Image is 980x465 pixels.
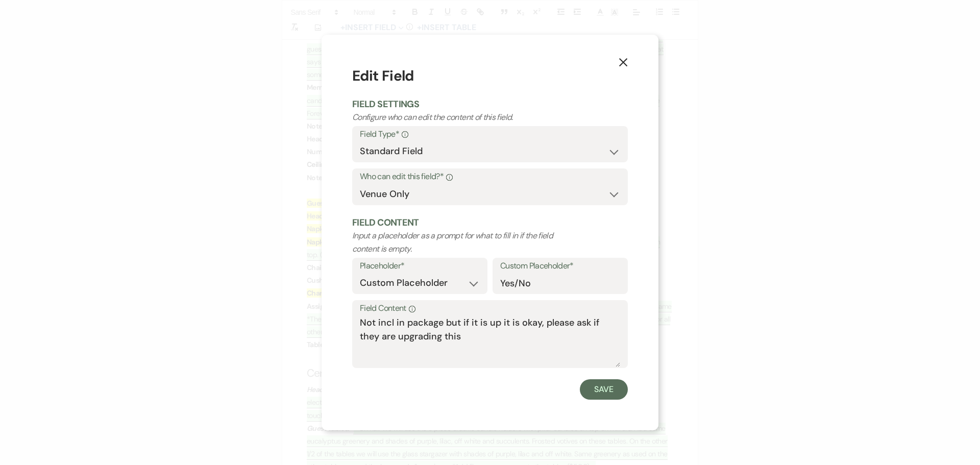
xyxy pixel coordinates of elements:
[580,379,628,400] button: Save
[352,111,573,124] p: Configure who can edit the content of this field.
[352,98,628,111] h2: Field Settings
[360,316,620,367] textarea: Not incl in package but if it is up it is okay, please ask if they are upgrading this
[352,229,573,255] p: Input a placeholder as a prompt for what to fill in if the field content is empty.
[360,127,620,142] label: Field Type*
[352,65,628,87] h1: Edit Field
[352,216,628,229] h2: Field Content
[360,301,620,316] label: Field Content
[360,169,620,184] label: Who can edit this field?*
[360,259,480,274] label: Placeholder*
[500,259,620,274] label: Custom Placeholder*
